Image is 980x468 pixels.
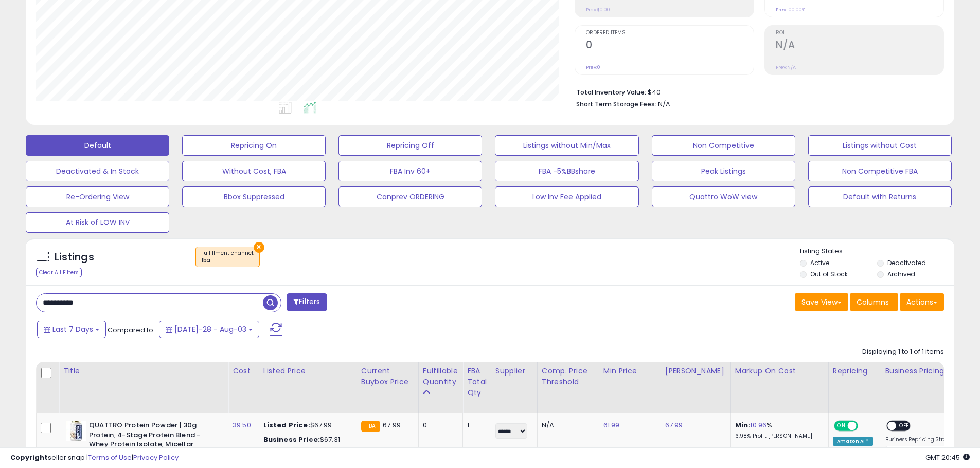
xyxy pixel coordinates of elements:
span: Columns [857,297,889,307]
span: OFF [857,422,873,430]
span: Fulfillment channel : [201,249,254,265]
button: Default with Returns [808,186,952,207]
button: Default [26,135,169,156]
button: [DATE]-28 - Aug-03 [159,321,259,338]
label: Business Repricing Strategy: [885,436,960,443]
a: 39.50 [233,420,251,430]
span: 67.99 [383,420,401,430]
span: Ordered Items [586,30,754,36]
button: Re-Ordering View [26,186,169,207]
button: Listings without Cost [808,135,952,156]
button: Low Inv Fee Applied [495,186,638,207]
label: Deactivated [887,258,926,267]
div: FBA Total Qty [467,366,487,398]
button: FBA -5%BBshare [495,161,638,181]
b: Listed Price: [263,420,310,430]
div: Title [63,366,224,377]
li: $40 [576,85,936,98]
img: 41HIzHdTpsL._SL40_.jpg [66,421,86,441]
span: [DATE]-28 - Aug-03 [174,324,246,334]
a: Privacy Policy [133,453,179,462]
button: Non Competitive FBA [808,161,952,181]
h2: 0 [586,39,754,53]
th: CSV column name: cust_attr_1_Supplier [491,362,537,413]
th: The percentage added to the cost of goods (COGS) that forms the calculator for Min & Max prices. [730,362,828,413]
div: Repricing [833,366,877,377]
button: Deactivated & In Stock [26,161,169,181]
a: 67.99 [665,420,683,430]
button: Non Competitive [652,135,795,156]
strong: Copyright [10,453,48,462]
span: OFF [896,422,913,430]
button: Bbox Suppressed [182,186,326,207]
div: Cost [233,366,255,377]
div: Listed Price [263,366,352,377]
span: Last 7 Days [52,324,93,334]
div: [PERSON_NAME] [665,366,726,377]
span: ROI [776,30,943,36]
button: Actions [900,293,944,311]
div: Min Price [603,366,656,377]
button: Repricing Off [338,135,482,156]
a: Terms of Use [88,453,132,462]
a: 10.96 [750,420,767,430]
small: Prev: N/A [776,64,796,70]
button: × [254,242,264,253]
button: FBA Inv 60+ [338,161,482,181]
button: Columns [850,293,898,311]
small: Prev: 0 [586,64,600,70]
span: 2025-08-11 20:45 GMT [925,453,970,462]
small: FBA [361,421,380,432]
button: At Risk of LOW INV [26,212,169,233]
label: Active [810,258,829,267]
button: Quattro WoW view [652,186,795,207]
div: Fulfillable Quantity [423,366,458,387]
b: Total Inventory Value: [576,88,646,97]
button: Peak Listings [652,161,795,181]
h2: N/A [776,39,943,53]
p: 6.98% Profit [PERSON_NAME] [735,433,821,440]
div: Comp. Price Threshold [542,366,595,387]
button: Last 7 Days [37,321,106,338]
div: Displaying 1 to 1 of 1 items [862,347,944,357]
div: Supplier [495,366,533,377]
div: $67.31 [263,435,349,444]
small: Prev: $0.00 [586,7,610,13]
button: Listings without Min/Max [495,135,638,156]
button: Canprev ORDERING [338,186,482,207]
div: Current Buybox Price [361,366,414,387]
button: Repricing On [182,135,326,156]
div: Clear All Filters [36,268,82,277]
div: 1 [467,421,483,430]
label: Archived [887,270,915,278]
span: ON [835,422,848,430]
h5: Listings [55,250,94,265]
label: Out of Stock [810,270,848,278]
div: % [735,421,821,440]
div: Markup on Cost [735,366,824,377]
small: Prev: 100.00% [776,7,805,13]
button: Without Cost, FBA [182,161,326,181]
button: Save View [795,293,848,311]
div: 0 [423,421,455,430]
b: Short Term Storage Fees: [576,100,656,108]
span: N/A [658,99,670,109]
b: Business Price: [263,435,320,444]
p: Listing States: [800,247,954,256]
b: Min: [735,420,751,430]
a: 61.99 [603,420,620,430]
div: Amazon AI * [833,437,873,446]
div: fba [201,257,254,264]
button: Filters [287,293,327,311]
div: seller snap | | [10,453,179,463]
div: $67.99 [263,421,349,430]
div: N/A [542,421,591,430]
span: Compared to: [108,325,155,335]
